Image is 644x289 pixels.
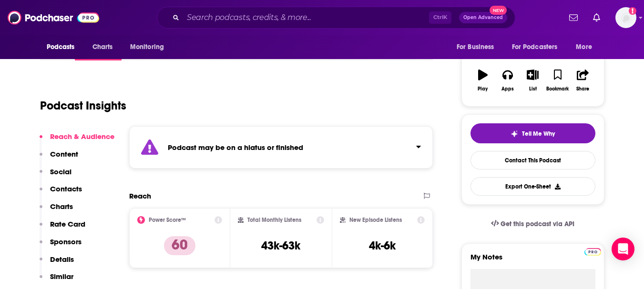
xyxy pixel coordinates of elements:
[522,130,555,138] span: Tell Me Why
[40,255,74,272] button: Details
[470,177,595,196] button: Export One-Sheet
[40,99,126,113] h1: Podcast Insights
[615,7,636,28] span: Logged in as hconnor
[50,255,74,264] p: Details
[40,149,78,167] button: Content
[183,10,429,25] input: Search podcasts, credits, & more...
[457,40,494,54] span: For Business
[130,40,164,54] span: Monitoring
[40,167,72,185] button: Social
[92,40,113,54] span: Charts
[589,10,604,26] a: Show notifications dropdown
[470,151,595,169] a: Contact This Podcast
[529,86,537,92] div: List
[40,184,82,202] button: Contacts
[129,126,433,169] section: Click to expand status details
[512,40,558,54] span: For Podcasters
[495,63,520,98] button: Apps
[570,63,595,98] button: Share
[576,40,592,54] span: More
[50,272,73,281] p: Similar
[459,12,507,23] button: Open AdvancedNew
[450,38,506,56] button: open menu
[47,40,75,54] span: Podcasts
[129,191,151,200] h2: Reach
[470,63,495,98] button: Play
[483,212,583,236] a: Get this podcast via API
[506,38,572,56] button: open menu
[584,247,601,256] a: Pro website
[546,86,569,92] div: Bookmark
[40,38,87,56] button: open menu
[470,252,595,269] label: My Notes
[149,217,186,223] h2: Power Score™
[50,219,85,229] p: Rate Card
[40,132,114,149] button: Reach & Audience
[168,143,303,152] strong: Podcast may be on a hiatus or finished
[478,86,488,92] div: Play
[629,7,636,15] svg: Add a profile image
[369,239,396,253] h3: 4k-6k
[157,7,515,29] div: Search podcasts, credits, & more...
[612,238,634,260] div: Open Intercom Messenger
[520,63,545,98] button: List
[40,219,85,237] button: Rate Card
[490,6,507,15] span: New
[584,248,601,256] img: Podchaser Pro
[463,15,503,20] span: Open Advanced
[50,149,78,159] p: Content
[429,11,451,24] span: Ctrl K
[86,38,119,56] a: Charts
[40,202,73,219] button: Charts
[50,237,82,246] p: Sponsors
[50,184,82,193] p: Contacts
[50,132,114,141] p: Reach & Audience
[569,38,604,56] button: open menu
[615,7,636,28] button: Show profile menu
[501,86,514,92] div: Apps
[50,202,73,211] p: Charts
[247,217,301,223] h2: Total Monthly Listens
[501,220,574,228] span: Get this podcast via API
[576,86,589,92] div: Share
[565,10,582,26] a: Show notifications dropdown
[511,130,518,138] img: tell me why sparkle
[470,123,595,143] button: tell me why sparkleTell Me Why
[40,237,82,255] button: Sponsors
[8,9,99,27] img: Podchaser - Follow, Share and Rate Podcasts
[545,63,570,98] button: Bookmark
[123,38,176,56] button: open menu
[164,236,195,255] p: 60
[261,239,300,253] h3: 43k-63k
[615,7,636,28] img: User Profile
[349,217,402,223] h2: New Episode Listens
[50,167,72,176] p: Social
